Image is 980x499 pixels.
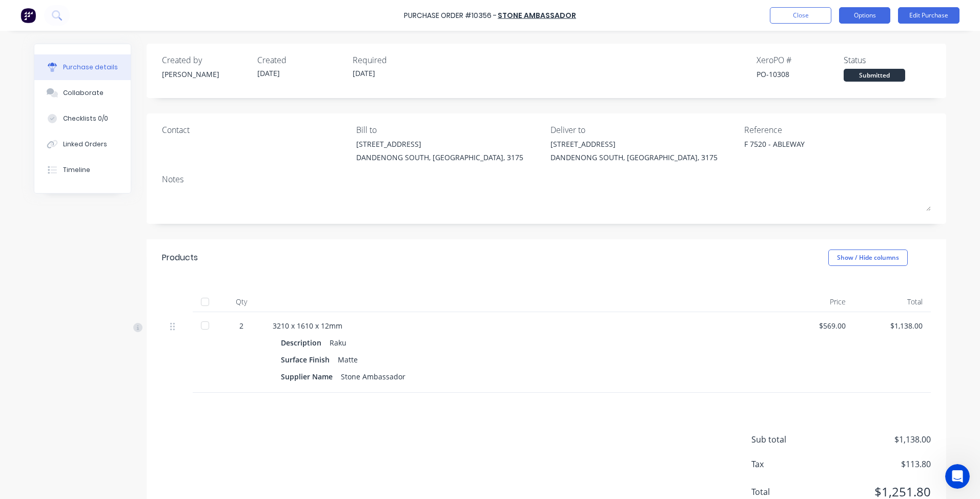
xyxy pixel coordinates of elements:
[50,13,102,23] p: Active 30m ago
[34,54,131,80] button: Purchase details
[8,279,197,324] div: Maricar says…
[770,7,831,24] button: Close
[8,232,197,263] div: Sally says…
[550,124,737,136] div: Deliver to
[65,238,189,248] div: perfect, thanks [PERSON_NAME] :)
[46,169,56,180] img: Profile image for Maricar
[341,369,405,384] div: Stone Ambassador
[828,433,931,446] span: $1,138.00
[34,80,131,106] button: Collaborate
[828,249,908,266] button: Show / Hide columns
[828,458,931,470] span: $113.80
[777,292,854,312] div: Price
[162,54,249,66] div: Created by
[281,335,330,350] div: Description
[8,191,197,232] div: Maricar says…
[8,191,168,224] div: Morning [PERSON_NAME], SO 7503 should be all good now.
[757,69,844,80] div: PO-10308
[162,69,249,80] div: [PERSON_NAME]
[281,352,338,367] div: Surface Finish
[8,279,64,302] div: Any time :)Maricar • 4h ago
[257,54,344,66] div: Created
[404,10,497,21] div: Purchase Order #10356 -
[218,292,264,312] div: Qty
[757,54,844,66] div: Xero PO #
[21,8,36,23] img: Factory
[16,32,73,42] div: How can I help?
[550,152,718,163] div: DANDENONG SOUTH, [GEOGRAPHIC_DATA], 3175
[751,433,828,446] span: Sub total
[744,139,872,162] textarea: F 7520 - ABLEWAY
[8,107,197,167] div: Factory says…
[63,88,104,98] div: Collaborate
[356,152,523,163] div: DANDENONG SOUTH, [GEOGRAPHIC_DATA], 3175
[57,232,197,255] div: perfect, thanks [PERSON_NAME] :)
[751,458,828,470] span: Tax
[16,304,69,310] div: Maricar • 4h ago
[16,198,160,218] div: Morning [PERSON_NAME], SO 7503 should be all good now.
[273,320,769,331] div: 3210 x 1610 x 12mm
[839,7,890,24] button: Options
[180,4,198,23] div: Close
[330,335,346,350] div: Raku
[162,173,931,185] div: Notes
[162,252,198,264] div: Products
[50,5,80,13] h1: Maricar
[34,157,131,183] button: Timeline
[29,6,46,22] img: Profile image for Maricar
[281,369,341,384] div: Supplier Name
[8,26,197,56] div: Factory says…
[356,139,523,149] div: [STREET_ADDRESS]
[49,336,57,344] button: Upload attachment
[356,124,543,136] div: Bill to
[34,131,131,157] button: Linked Orders
[37,56,197,99] div: hi team hope you're well, can you please unlinkINV-4518 from SO 7503
[785,320,846,331] div: $569.00
[227,320,256,331] div: 2
[9,315,196,332] textarea: Message…
[7,4,26,24] button: go back
[862,320,923,331] div: $1,138.00
[338,352,358,367] div: Matte
[59,171,86,178] b: Maricar
[550,139,718,149] div: [STREET_ADDRESS]
[63,63,118,72] div: Purchase details
[8,271,197,271] div: New messages divider
[16,285,56,296] div: Any time :)
[8,107,168,159] div: Thanks for reaching out! I'll connect you with one of our human agents who can assist you with un...
[744,124,931,136] div: Reference
[751,486,828,498] span: Total
[176,332,192,349] button: Send a message…
[63,165,90,175] div: Timeline
[945,464,970,489] iframe: Intercom live chat
[8,56,197,107] div: Sally says…
[8,26,81,48] div: How can I help?
[162,124,349,136] div: Contact
[854,292,931,312] div: Total
[63,140,107,149] div: Linked Orders
[16,113,160,153] div: Thanks for reaching out! I'll connect you with one of our human agents who can assist you with un...
[898,7,959,24] button: Edit Purchase
[844,54,931,66] div: Status
[63,114,108,123] div: Checklists 0/0
[34,106,131,131] button: Checklists 0/0
[844,69,905,82] div: Submitted
[353,54,440,66] div: Required
[45,62,189,92] div: hi team hope you're well, can you please unlink INV-4518 from SO 7503
[59,170,159,179] div: joined the conversation
[32,336,40,344] button: Gif picker
[8,168,197,191] div: Maricar says…
[65,336,73,344] button: Start recording
[160,4,180,24] button: Home
[498,10,576,21] a: Stone Ambassador
[16,336,24,344] button: Emoji picker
